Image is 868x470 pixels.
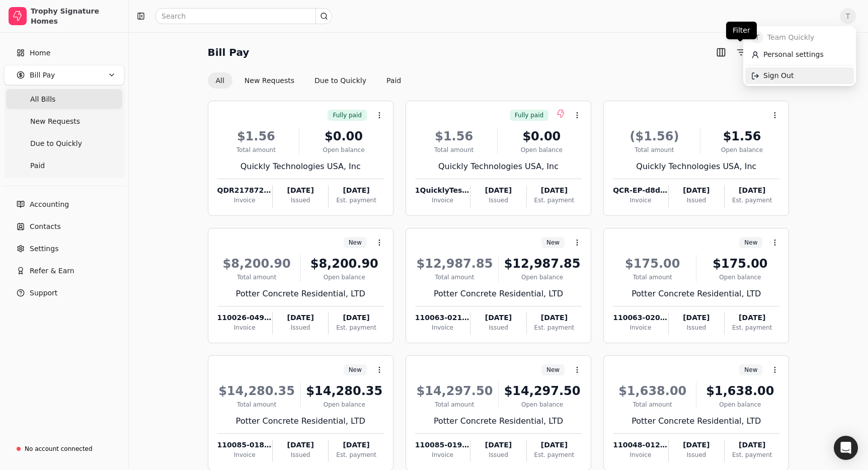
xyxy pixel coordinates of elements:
[613,400,692,409] div: Total amount
[470,323,526,332] div: Issued
[305,382,384,400] div: $14,280.35
[470,185,526,196] div: [DATE]
[834,436,858,460] div: Open Intercom Messenger
[613,255,692,273] div: $175.00
[700,255,779,273] div: $175.00
[208,44,250,60] h2: Bill Pay
[669,323,724,332] div: Issued
[744,365,757,374] span: New
[743,26,856,86] div: T
[415,255,494,273] div: $12,987.85
[613,323,668,332] div: Invoice
[303,127,384,145] div: $0.00
[6,89,122,109] a: All Bills
[329,450,383,459] div: Est. payment
[30,70,55,81] span: Bill Pay
[669,185,724,196] div: [DATE]
[527,196,582,205] div: Est. payment
[333,111,361,120] span: Fully paid
[217,323,272,332] div: Invoice
[527,440,582,450] div: [DATE]
[4,440,124,458] a: No account connected
[4,194,124,214] a: Accounting
[273,196,328,205] div: Issued
[30,244,58,254] span: Settings
[415,288,582,300] div: Potter Concrete Residential, LTD
[704,127,780,145] div: $1.56
[4,261,124,281] button: Refer & Earn
[6,111,122,131] a: New Requests
[470,312,526,323] div: [DATE]
[613,127,696,145] div: ($1.56)
[503,273,582,282] div: Open balance
[217,145,295,154] div: Total amount
[305,400,384,409] div: Open balance
[4,216,124,237] a: Contacts
[415,273,494,282] div: Total amount
[503,382,582,400] div: $14,297.50
[669,312,724,323] div: [DATE]
[217,127,295,145] div: $1.56
[305,255,384,273] div: $8,200.90
[4,65,124,85] button: Bill Pay
[700,382,779,400] div: $1,638.00
[415,323,470,332] div: Invoice
[613,185,668,196] div: QCR-EP-d8d4bfab-7
[30,94,55,105] span: All Bills
[613,382,692,400] div: $1,638.00
[4,43,124,63] a: Home
[217,450,272,459] div: Invoice
[470,450,526,459] div: Issued
[30,138,82,149] span: Due to Quickly
[217,255,296,273] div: $8,200.90
[329,196,383,205] div: Est. payment
[669,450,724,459] div: Issued
[613,415,779,427] div: Potter Concrete Residential, LTD
[527,450,582,459] div: Est. payment
[725,185,779,196] div: [DATE]
[840,8,856,24] button: T
[415,196,470,205] div: Invoice
[613,450,668,459] div: Invoice
[378,72,409,89] button: Paid
[349,238,362,247] span: New
[415,145,493,154] div: Total amount
[744,238,757,247] span: New
[415,415,582,427] div: Potter Concrete Residential, LTD
[669,440,724,450] div: [DATE]
[4,283,124,303] button: Support
[329,440,383,450] div: [DATE]
[30,221,61,232] span: Contacts
[217,161,384,173] div: Quickly Technologies USA, Inc
[415,185,470,196] div: 1QuicklyTest082625
[30,199,69,210] span: Accounting
[217,185,272,196] div: QDR217872-2625
[613,312,668,323] div: 110063-020308-01
[527,323,582,332] div: Est. payment
[613,440,668,450] div: 110048-012856-01
[546,238,560,247] span: New
[273,323,328,332] div: Issued
[415,440,470,450] div: 110085-019177-01
[470,196,526,205] div: Issued
[217,400,296,409] div: Total amount
[515,111,543,120] span: Fully paid
[763,70,794,81] span: Sign Out
[30,288,57,298] span: Support
[31,6,120,26] div: Trophy Signature Homes
[725,196,779,205] div: Est. payment
[725,440,779,450] div: [DATE]
[25,444,93,453] div: No account connected
[349,365,362,374] span: New
[726,22,757,39] div: Filter
[527,185,582,196] div: [DATE]
[329,323,383,332] div: Est. payment
[208,72,410,89] div: Invoice filter options
[30,116,80,127] span: New Requests
[725,323,779,332] div: Est. payment
[329,312,383,323] div: [DATE]
[273,312,328,323] div: [DATE]
[217,382,296,400] div: $14,280.35
[155,8,332,24] input: Search
[236,72,302,89] button: New Requests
